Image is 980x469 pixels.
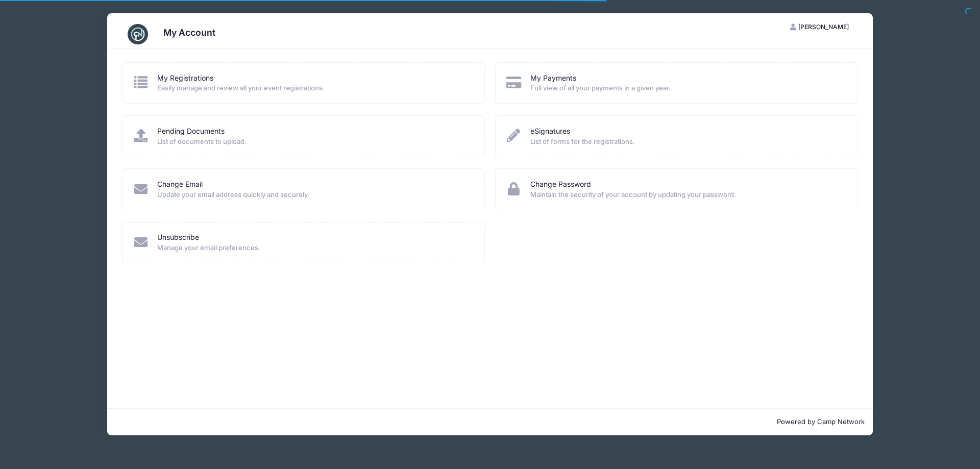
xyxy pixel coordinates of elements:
a: My Payments [530,73,576,84]
a: My Registrations [157,73,213,84]
button: [PERSON_NAME] [781,18,858,36]
span: [PERSON_NAME] [798,23,849,31]
span: List of documents to upload. [157,137,471,147]
h3: My Account [163,27,215,38]
a: Pending Documents [157,126,225,137]
a: Change Password [530,179,591,190]
span: Maintain the security of your account by updating your password. [530,190,844,200]
span: Full view of all your payments in a given year. [530,83,844,93]
span: Easily manage and review all your event registrations. [157,83,471,93]
a: Unsubscribe [157,232,199,243]
span: Manage your email preferences. [157,243,471,253]
span: Update your email address quickly and securely. [157,190,471,200]
span: List of forms for the registrations. [530,137,844,147]
a: eSignatures [530,126,570,137]
p: Powered by Camp Network [115,417,865,427]
a: Change Email [157,179,203,190]
img: CampNetwork [128,24,148,44]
